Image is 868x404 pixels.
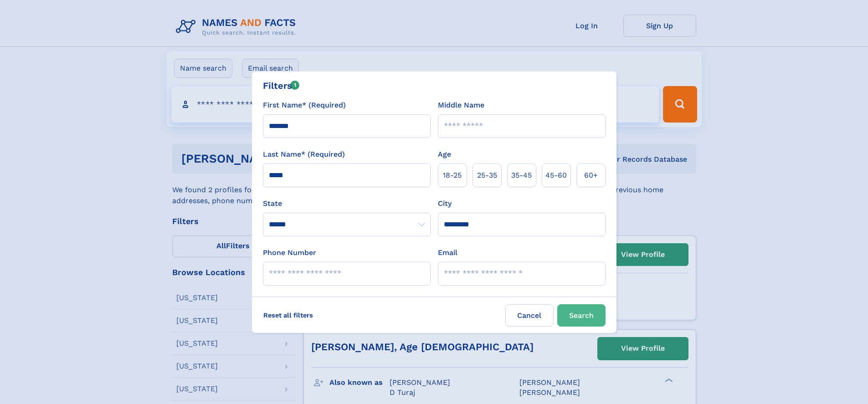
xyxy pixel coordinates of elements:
span: 35‑45 [511,170,532,181]
label: Last Name* (Required) [263,149,345,160]
label: Cancel [505,304,554,327]
span: 45‑60 [545,170,567,181]
button: Search [557,304,606,327]
span: 25‑35 [477,170,497,181]
label: Middle Name [438,100,484,111]
label: State [263,198,431,209]
label: Reset all filters [257,304,319,326]
span: 60+ [584,170,598,181]
label: Phone Number [263,247,316,258]
div: Filters [263,79,300,92]
label: Email [438,247,457,258]
label: City [438,198,452,209]
label: Age [438,149,451,160]
label: First Name* (Required) [263,100,346,111]
span: 18‑25 [443,170,462,181]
